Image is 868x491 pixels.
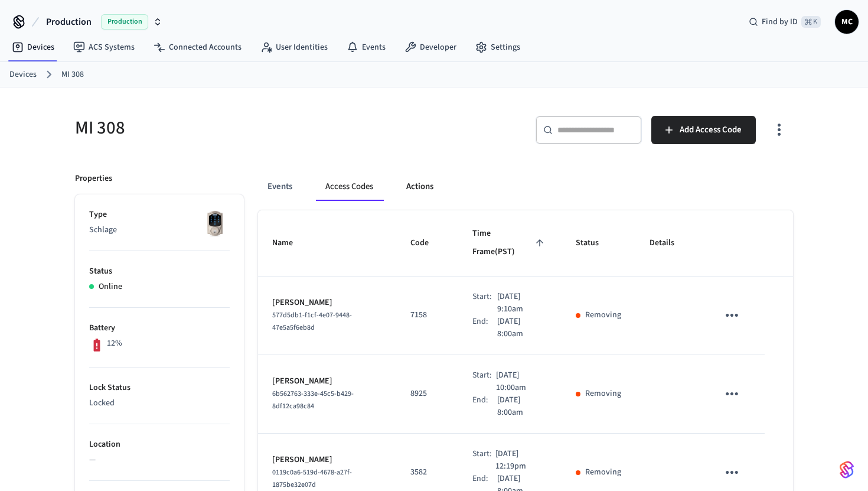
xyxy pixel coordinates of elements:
[410,466,444,479] p: 3582
[75,116,427,140] h5: MI 308
[89,397,230,409] p: Locked
[64,37,144,58] a: ACS Systems
[258,173,302,201] button: Events
[472,369,495,394] div: Start:
[61,69,84,81] a: MI 308
[739,11,830,32] div: Find by ID⌘ K
[472,225,547,262] span: Time Frame(PST)
[410,234,444,252] span: Code
[89,438,230,451] p: Location
[89,224,230,236] p: Schlage
[472,448,495,473] div: Start:
[89,209,230,221] p: Type
[762,16,798,28] span: Find by ID
[89,454,230,466] p: —
[272,467,352,490] span: 0119c0a6-519d-4678-a27f-1875be32e07d
[497,291,547,316] p: [DATE] 9:10am
[101,14,148,30] span: Production
[472,316,497,340] div: End:
[46,15,92,29] span: Production
[576,234,614,252] span: Status
[272,297,382,309] p: [PERSON_NAME]
[272,375,382,388] p: [PERSON_NAME]
[272,310,352,333] span: 577d5db1-f1cf-4e07-9448-47e5a5f6eb8d
[496,369,547,394] p: [DATE] 10:00am
[75,173,112,185] p: Properties
[107,337,122,350] p: 12%
[397,173,443,201] button: Actions
[89,265,230,278] p: Status
[144,37,251,58] a: Connected Accounts
[272,389,354,411] span: 6b562763-333e-45c5-b429-8df12ca98c84
[840,460,854,479] img: SeamLogoGradient.69752ec5.svg
[836,11,857,32] span: MC
[2,37,64,58] a: Devices
[585,466,621,479] p: Removing
[99,281,122,293] p: Online
[680,122,742,138] span: Add Access Code
[585,309,621,321] p: Removing
[272,234,308,252] span: Name
[835,10,859,34] button: MC
[495,448,547,473] p: [DATE] 12:19pm
[651,116,756,144] button: Add Access Code
[89,322,230,334] p: Battery
[337,37,395,58] a: Events
[801,16,821,28] span: ⌘ K
[9,69,37,81] a: Devices
[200,209,230,238] img: Schlage Sense Smart Deadbolt with Camelot Trim, Front
[472,291,497,316] div: Start:
[472,394,497,419] div: End:
[258,173,793,201] div: ant example
[585,388,621,400] p: Removing
[650,234,690,252] span: Details
[497,316,547,340] p: [DATE] 8:00am
[251,37,337,58] a: User Identities
[497,394,547,419] p: [DATE] 8:00am
[272,454,382,466] p: [PERSON_NAME]
[410,309,444,321] p: 7158
[395,37,466,58] a: Developer
[410,388,444,400] p: 8925
[316,173,383,201] button: Access Codes
[89,382,230,394] p: Lock Status
[466,37,530,58] a: Settings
